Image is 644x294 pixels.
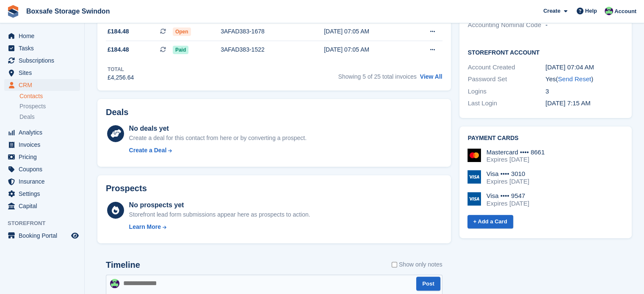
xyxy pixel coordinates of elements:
[129,210,310,219] div: Storefront lead form submissions appear here as prospects to action.
[19,102,80,111] a: Prospects
[19,113,80,121] a: Deals
[324,27,409,36] div: [DATE] 07:05 AM
[4,230,80,242] a: menu
[129,134,307,143] div: Create a deal for this contact from here or by converting a prospect.
[19,139,69,151] span: Invoices
[19,79,69,91] span: CRM
[173,27,191,36] span: Open
[23,4,113,18] a: Boxsafe Storage Swindon
[70,231,80,241] a: Preview store
[4,79,80,91] a: menu
[486,178,529,185] div: Expires [DATE]
[19,30,69,42] span: Home
[106,260,140,270] h2: Timeline
[110,279,119,288] img: Kim Virabi
[468,48,623,56] h2: Storefront Account
[338,73,417,80] span: Showing 5 of 25 total invoices
[19,200,69,212] span: Capital
[486,156,545,163] div: Expires [DATE]
[4,151,80,163] a: menu
[4,30,80,42] a: menu
[605,7,613,15] img: Kim Virabi
[468,74,546,84] div: Password Set
[545,63,623,72] div: [DATE] 07:04 AM
[467,148,481,162] img: Mastercard Logo
[4,126,80,138] a: menu
[129,200,310,210] div: No prospects yet
[468,99,546,108] div: Last Login
[392,260,397,269] input: Show only notes
[129,223,161,231] div: Learn More
[420,73,442,80] a: View All
[129,146,307,155] a: Create a Deal
[19,102,46,110] span: Prospects
[108,66,134,73] div: Total
[486,170,529,178] div: Visa •••• 3010
[106,184,147,193] h2: Prospects
[324,45,409,54] div: [DATE] 07:05 AM
[556,75,593,82] span: ( )
[614,7,636,16] span: Account
[468,87,546,96] div: Logins
[19,42,69,54] span: Tasks
[392,260,442,269] label: Show only notes
[19,230,69,242] span: Booking Portal
[4,188,80,200] a: menu
[173,46,188,54] span: Paid
[19,55,69,66] span: Subscriptions
[558,75,591,82] a: Send Reset
[19,151,69,163] span: Pricing
[106,107,128,117] h2: Deals
[545,87,623,96] div: 3
[19,163,69,175] span: Coupons
[7,5,19,18] img: stora-icon-8386f47178a22dfd0bd8f6a31ec36ba5ce8667c1dd55bd0f319d3a0aa187defe.svg
[129,124,307,134] div: No deals yet
[468,20,546,30] div: Accounting Nominal Code
[8,219,84,228] span: Storefront
[19,126,69,138] span: Analytics
[129,146,167,155] div: Create a Deal
[4,67,80,79] a: menu
[468,135,623,142] h2: Payment cards
[545,20,623,30] div: -
[4,176,80,187] a: menu
[221,45,304,54] div: 3AFAD383-1522
[221,27,304,36] div: 3AFAD383-1678
[19,67,69,79] span: Sites
[486,148,545,156] div: Mastercard •••• 8661
[4,200,80,212] a: menu
[4,139,80,151] a: menu
[543,7,560,15] span: Create
[19,188,69,200] span: Settings
[19,92,80,100] a: Contacts
[19,176,69,187] span: Insurance
[545,74,623,84] div: Yes
[486,200,529,207] div: Expires [DATE]
[545,99,590,107] time: 2024-07-15 06:15:58 UTC
[108,27,129,36] span: £184.48
[467,192,481,206] img: Visa Logo
[4,42,80,54] a: menu
[468,63,546,72] div: Account Created
[4,163,80,175] a: menu
[416,277,440,291] button: Post
[4,55,80,66] a: menu
[108,45,129,54] span: £184.48
[486,192,529,200] div: Visa •••• 9547
[585,7,597,15] span: Help
[129,223,310,231] a: Learn More
[467,215,513,229] a: + Add a Card
[19,113,35,121] span: Deals
[467,170,481,184] img: Visa Logo
[108,73,134,82] div: £4,256.64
